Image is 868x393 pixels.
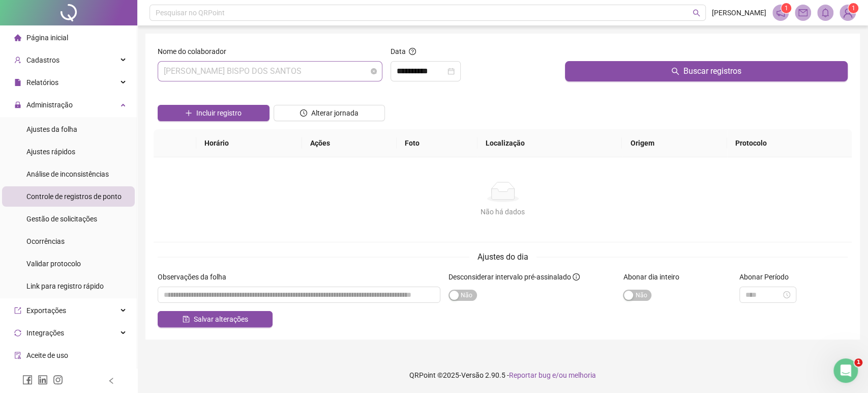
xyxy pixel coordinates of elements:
[14,79,21,86] span: file
[26,282,104,290] span: Link para registro rápido
[26,192,122,201] span: Controle de registros de ponto
[14,329,21,336] span: sync
[565,61,848,81] button: Buscar registros
[274,105,385,121] button: Alterar jornada
[854,358,862,367] span: 1
[26,101,73,109] span: Administração
[683,65,741,77] span: Buscar registros
[22,375,33,385] span: facebook
[727,129,852,157] th: Protocolo
[840,5,855,20] img: 87482
[196,107,242,119] span: Incluir registro
[739,271,795,283] label: Abonar Período
[194,314,248,325] span: Salvar alterações
[781,3,791,13] sup: 1
[821,8,830,17] span: bell
[38,375,48,385] span: linkedin
[108,377,115,384] span: left
[26,78,58,87] span: Relatórios
[397,129,477,157] th: Foto
[371,68,377,74] span: close-circle
[693,9,700,17] span: search
[671,67,679,75] span: search
[14,307,21,314] span: export
[448,273,571,281] span: Desconsiderar intervalo pré-assinalado
[798,8,807,17] span: mail
[26,148,75,156] span: Ajustes rápidos
[712,7,766,18] span: [PERSON_NAME]
[311,107,358,119] span: Alterar jornada
[300,109,307,117] span: clock-circle
[14,34,21,41] span: home
[852,5,855,12] span: 1
[14,57,21,64] span: user-add
[158,311,273,327] button: Salvar alterações
[158,46,233,57] label: Nome do colaborador
[26,34,68,42] span: Página inicial
[477,129,622,157] th: Localização
[26,329,64,337] span: Integrações
[164,62,376,81] span: VINICIUS DIAS BISPO DOS SANTOS
[573,273,580,280] span: info-circle
[53,375,63,385] span: instagram
[14,352,21,359] span: audit
[158,271,233,283] label: Observações da folha
[391,47,406,55] span: Data
[302,129,396,157] th: Ações
[26,260,81,268] span: Validar protocolo
[26,351,68,359] span: Aceite de uso
[461,371,484,379] span: Versão
[26,125,77,133] span: Ajustes da folha
[14,101,21,108] span: lock
[833,358,858,383] iframe: Intercom live chat
[158,105,270,121] button: Incluir registro
[623,271,685,283] label: Abonar dia inteiro
[183,316,190,323] span: save
[185,109,192,117] span: plus
[26,170,109,178] span: Análise de inconsistências
[137,357,868,393] footer: QRPoint © 2025 - 2.90.5 -
[26,306,66,315] span: Exportações
[274,110,385,118] a: Alterar jornada
[409,48,416,55] span: question-circle
[166,206,840,217] div: Não há dados
[26,215,97,223] span: Gestão de solicitações
[776,8,785,17] span: notification
[477,252,528,262] span: Ajustes do dia
[26,56,59,64] span: Cadastros
[785,5,788,12] span: 1
[622,129,727,157] th: Origem
[848,3,858,13] sup: Atualize o seu contato no menu Meus Dados
[196,129,303,157] th: Horário
[509,371,596,379] span: Reportar bug e/ou melhoria
[26,237,65,245] span: Ocorrências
